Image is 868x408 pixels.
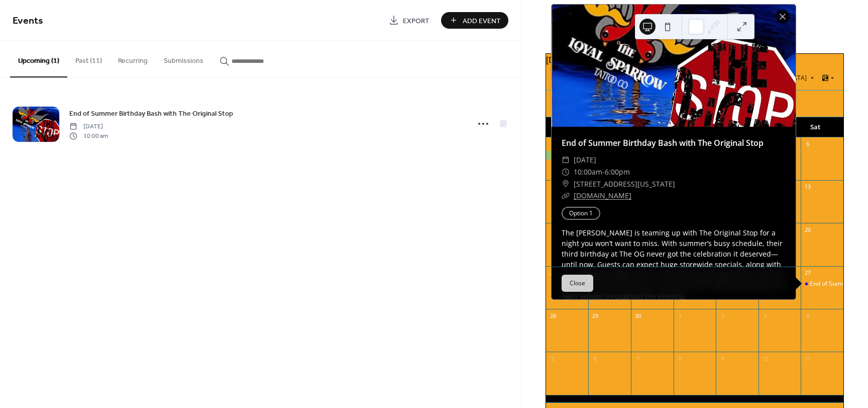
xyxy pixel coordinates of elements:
[10,41,67,77] button: Upcoming (1)
[602,166,605,178] span: -
[67,41,110,76] button: Past (11)
[677,355,684,362] div: 8
[546,151,589,159] div: Big Sky Tattoo Expo
[634,312,641,319] div: 30
[719,312,726,319] div: 2
[562,154,570,166] div: ​
[804,183,811,191] div: 13
[562,137,764,148] a: End of Summer Birthday Bash with The Original Stop
[156,41,211,76] button: Submissions
[562,190,570,202] div: ​
[546,54,843,66] div: [DATE]
[719,355,726,362] div: 9
[549,355,557,362] div: 5
[69,122,108,131] span: [DATE]
[804,312,811,319] div: 4
[591,312,599,319] div: 29
[549,183,557,191] div: 7
[804,269,811,277] div: 27
[804,355,811,362] div: 11
[13,11,43,31] span: Events
[762,355,769,362] div: 10
[804,226,811,233] div: 20
[574,191,631,200] a: [DOMAIN_NAME]
[574,166,602,178] span: 10:00am
[549,226,557,233] div: 14
[562,178,570,190] div: ​
[574,154,596,166] span: [DATE]
[69,131,108,140] span: 10:00 am
[549,140,557,148] div: 31
[634,355,641,362] div: 7
[677,312,684,319] div: 1
[549,269,557,277] div: 21
[403,16,429,26] span: Export
[381,12,437,29] a: Export
[801,280,843,288] div: End of Summer Birthday Bash with The Original Stop
[549,312,557,319] div: 28
[762,312,769,319] div: 3
[562,275,593,292] button: Close
[804,140,811,148] div: 6
[591,355,599,362] div: 6
[562,166,570,178] div: ​
[463,16,501,26] span: Add Event
[795,117,835,137] div: Sat
[69,108,233,119] a: End of Summer Birthday Bash with The Original Stop
[574,178,675,190] span: [STREET_ADDRESS][US_STATE]
[605,166,630,178] span: 6:00pm
[552,227,796,375] div: The [PERSON_NAME] is teaming up with The Original Stop for a night you won’t want to miss. With s...
[441,12,508,29] button: Add Event
[69,109,233,119] span: End of Summer Birthday Bash with The Original Stop
[110,41,156,76] button: Recurring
